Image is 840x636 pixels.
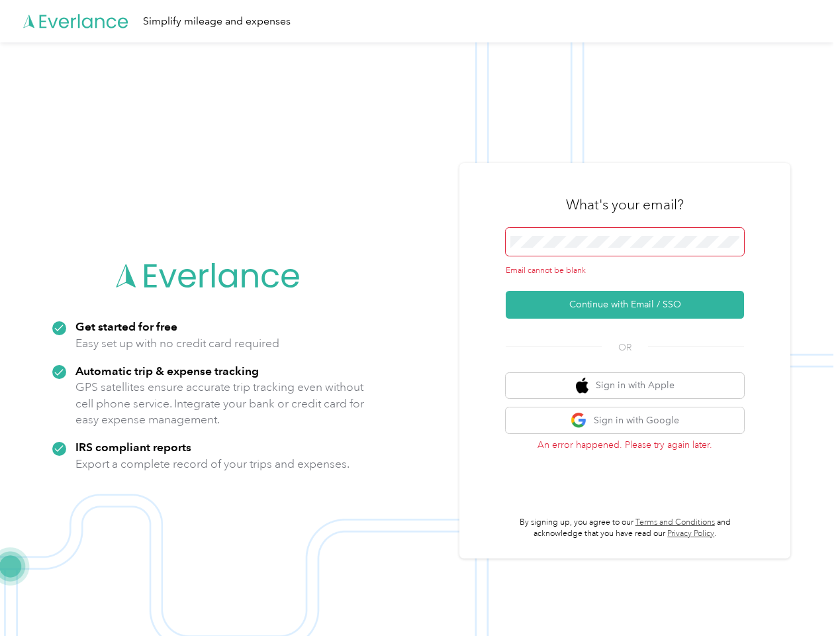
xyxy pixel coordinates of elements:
[571,412,587,429] img: google logo
[75,335,279,352] p: Easy set up with no credit card required
[143,13,291,30] div: Simplify mileage and expenses
[566,195,684,214] h3: What's your email?
[75,440,191,454] strong: IRS compliant reports
[667,529,714,539] a: Privacy Policy
[602,341,648,354] span: OR
[506,438,744,452] p: An error happened. Please try again later.
[506,291,744,319] button: Continue with Email / SSO
[75,364,259,378] strong: Automatic trip & expense tracking
[506,517,744,540] p: By signing up, you agree to our and acknowledge that you have read our .
[635,517,715,527] a: Terms and Conditions
[506,265,744,277] div: Email cannot be blank
[506,407,744,433] button: google logoSign in with Google
[576,378,589,394] img: apple logo
[75,319,177,333] strong: Get started for free
[506,373,744,399] button: apple logoSign in with Apple
[75,456,350,472] p: Export a complete record of your trips and expenses.
[75,379,365,428] p: GPS satellites ensure accurate trip tracking even without cell phone service. Integrate your bank...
